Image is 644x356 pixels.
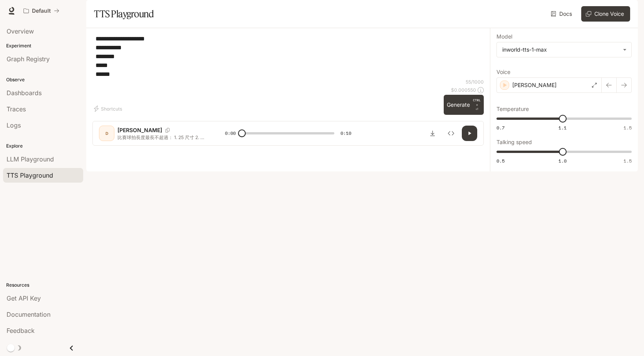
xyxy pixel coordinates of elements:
p: Voice [496,69,510,75]
span: 1.5 [624,158,632,164]
button: Download audio [425,126,440,141]
button: Clone Voice [581,6,630,22]
div: inworld-tts-1-max [502,46,619,54]
span: 1.1 [558,124,567,131]
span: 1.5 [624,124,632,131]
button: All workspaces [20,3,63,18]
p: $ 0.000550 [451,87,476,93]
p: Talking speed [496,139,532,145]
div: D [101,127,113,139]
p: [PERSON_NAME] [512,81,557,89]
span: 0:10 [340,129,351,137]
p: 比賽球拍長度最長不超過： 1. 25 尺寸 2. 27 尺寸 3. 29 尺寸 4. 31 尺寸 [117,134,206,141]
h1: TTS Playground [94,6,154,22]
p: 55 / 1000 [466,79,484,85]
button: Inspect [443,126,459,141]
span: 0.5 [496,158,505,164]
span: 1.0 [558,158,567,164]
span: 0:00 [225,129,236,137]
p: CTRL + [473,98,481,107]
p: [PERSON_NAME] [117,126,162,134]
button: GenerateCTRL +⏎ [444,95,484,115]
a: Docs [549,6,575,22]
p: Model [496,34,512,39]
button: Shortcuts [92,102,125,115]
p: Temperature [496,106,529,112]
p: ⏎ [473,98,481,112]
p: Default [32,8,51,14]
span: 0.7 [496,124,505,131]
div: inworld-tts-1-max [497,42,631,57]
button: Copy Voice ID [162,128,173,133]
